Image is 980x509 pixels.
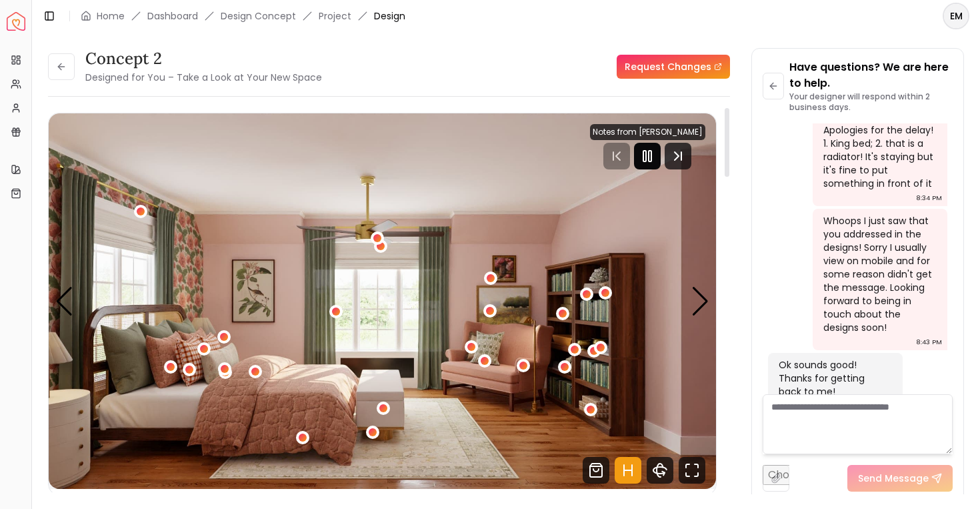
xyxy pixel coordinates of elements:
img: Design Render 1 [49,113,716,489]
span: EM [944,4,968,28]
div: 1 / 5 [49,113,716,489]
div: 8:34 PM [916,191,942,205]
div: Apologies for the delay! 1. King bed; 2. that is a radiator! It's staying but it's fine to put so... [823,123,934,190]
svg: Pause [639,148,655,164]
svg: Shop Products from this design [583,457,609,484]
svg: Fullscreen [679,457,705,484]
button: EM [943,3,969,29]
p: Your designer will respond within 2 business days. [789,91,953,113]
div: Notes from [PERSON_NAME] [590,124,705,140]
a: Dashboard [147,9,198,23]
svg: Next Track [665,143,691,169]
span: Design [374,9,405,23]
a: Request Changes [617,55,730,79]
a: Spacejoy [7,12,25,31]
img: Spacejoy Logo [7,12,25,31]
a: Home [97,9,125,23]
svg: 360 View [647,457,673,484]
div: 8:43 PM [916,336,942,349]
nav: breadcrumb [81,9,405,23]
div: Carousel [49,113,716,489]
h3: concept 2 [85,48,322,69]
div: Whoops I just saw that you addressed in the designs! Sorry I usually view on mobile and for some ... [823,214,934,334]
div: Ok sounds good! Thanks for getting back to me! [779,358,889,398]
li: Design Concept [221,9,296,23]
a: Project [319,9,351,23]
div: Next slide [691,287,709,316]
svg: Hotspots Toggle [615,457,641,484]
div: Previous slide [55,287,73,316]
small: Designed for You – Take a Look at Your New Space [85,71,322,84]
p: Have questions? We are here to help. [789,59,953,91]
